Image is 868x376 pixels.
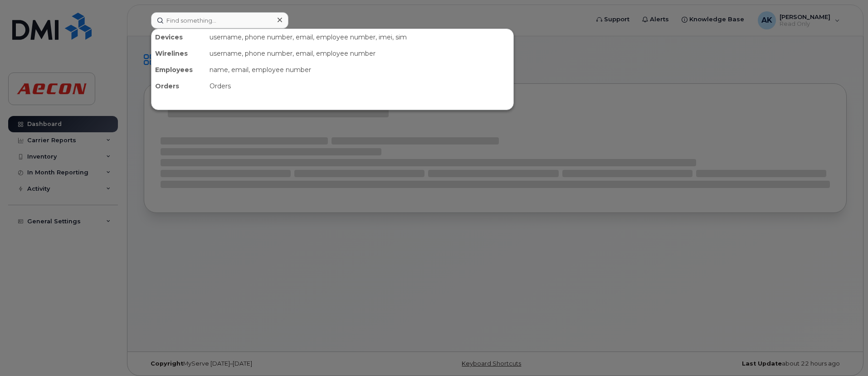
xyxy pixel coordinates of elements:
div: Wirelines [151,45,206,62]
div: Devices [151,29,206,45]
div: name, email, employee number [206,62,513,78]
div: Orders [206,78,513,94]
div: Employees [151,62,206,78]
div: username, phone number, email, employee number, imei, sim [206,29,513,45]
div: username, phone number, email, employee number [206,45,513,62]
div: Orders [151,78,206,94]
